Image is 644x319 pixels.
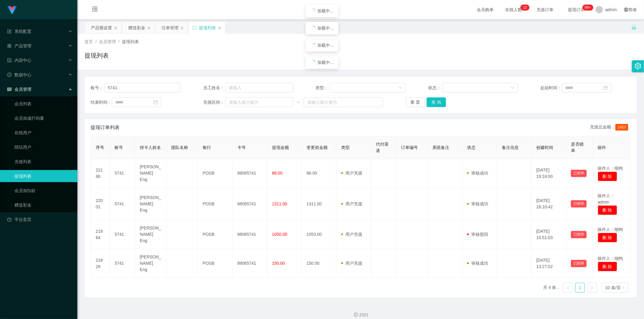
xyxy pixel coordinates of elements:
[14,112,72,124] a: 会员加减打码量
[511,86,514,90] i: 图标: down
[316,85,329,91] span: 类型：
[536,145,553,150] span: 创建时间
[14,127,72,139] a: 在线用户
[376,142,389,153] span: 代付渠道
[302,188,336,220] td: 1311.00
[232,188,267,220] td: 88065741
[467,261,488,266] span: 审核成功
[91,124,120,131] span: 提现订单列表
[605,283,621,292] div: 10 条/页
[401,145,418,150] span: 订单编号
[135,159,166,188] td: [PERSON_NAME] Eng
[598,256,623,261] span: 操作人：细狗
[304,97,383,107] input: 请输入最大值为
[203,85,225,91] span: 员工姓名：
[7,29,31,34] span: 系统配置
[531,159,566,188] td: [DATE] 19:24:00
[598,172,617,181] button: 删 除
[272,145,289,150] span: 提现金额
[91,159,110,188] td: 22186
[180,26,184,30] i: 图标: close
[621,286,625,290] i: 图标: down
[571,200,587,207] button: 已锁单
[467,201,488,206] span: 审核成功
[427,97,446,107] button: 查 询
[14,98,72,110] a: 会员列表
[467,171,488,175] span: 审核成功
[225,83,293,93] input: 请输入
[7,44,11,48] i: 图标: appstore-o
[525,5,527,11] p: 2
[91,85,104,91] span: 账号：
[118,39,120,44] span: /
[575,283,585,292] a: 1
[531,249,566,278] td: [DATE] 13:27:02
[302,220,336,249] td: 1053.00
[110,159,135,188] td: 5741
[91,99,112,106] span: 结束时间：
[7,87,11,91] i: 图标: table
[14,199,72,211] a: 赠送彩金
[272,171,283,175] span: 86.00
[232,249,267,278] td: 88065741
[521,5,529,11] sup: 12
[198,188,232,220] td: POSB
[7,72,31,77] span: 数据中心
[341,261,362,266] span: 用户充值
[428,85,442,91] span: 状态：
[310,8,315,13] i: icon: loading
[7,58,11,62] i: 图标: profile
[232,159,267,188] td: 88065741
[272,232,287,237] span: 1050.00
[563,283,573,292] li: 上一页
[293,99,304,106] span: ~
[272,261,285,266] span: 150.00
[99,39,116,44] span: 会员管理
[467,232,488,237] span: 审核驳回
[110,249,135,278] td: 5741
[531,188,566,220] td: [DATE] 16:10:42
[7,43,31,48] span: 产品管理
[399,86,402,90] i: 图标: down
[110,188,135,220] td: 5741
[318,26,334,30] span: 加载中...
[203,99,225,106] span: 充值区间：
[624,8,628,12] i: 图标: global
[406,97,425,107] button: 重 置
[341,171,362,175] span: 用户充值
[341,145,350,150] span: 类型
[153,100,158,104] i: 图标: calendar
[598,145,606,150] span: 操作
[502,8,525,12] span: 在线人数
[566,286,570,290] i: 图标: left
[135,188,166,220] td: [PERSON_NAME] Eng
[85,51,109,60] h1: 提现列表
[432,145,449,150] span: 系统备注
[14,156,72,168] a: 充值列表
[354,313,358,317] i: 图标: copyright
[467,145,476,150] span: 状态
[635,63,641,69] i: 图标: setting
[543,283,561,292] li: 共 4 条，
[104,83,181,93] input: 请输入
[310,26,315,30] i: icon: loading
[571,142,584,153] span: 是否锁单
[225,97,293,107] input: 请输入最小值为
[7,73,11,77] i: 图标: check-circle-o
[122,39,139,44] span: 提现列表
[198,220,232,249] td: POSB
[7,213,72,226] a: 图标: dashboard平台首页
[91,22,112,33] div: 产品预设置
[114,26,117,30] i: 图标: close
[587,283,597,292] li: 下一页
[162,22,178,33] div: 注单管理
[590,286,594,290] i: 图标: right
[7,29,11,33] i: 图标: form
[341,201,362,206] span: 用户充值
[598,205,617,215] button: 删 除
[310,43,315,48] i: icon: loading
[306,145,328,150] span: 变更前金额
[91,188,110,220] td: 22001
[571,260,587,267] button: 已锁单
[318,43,334,48] span: 加载中...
